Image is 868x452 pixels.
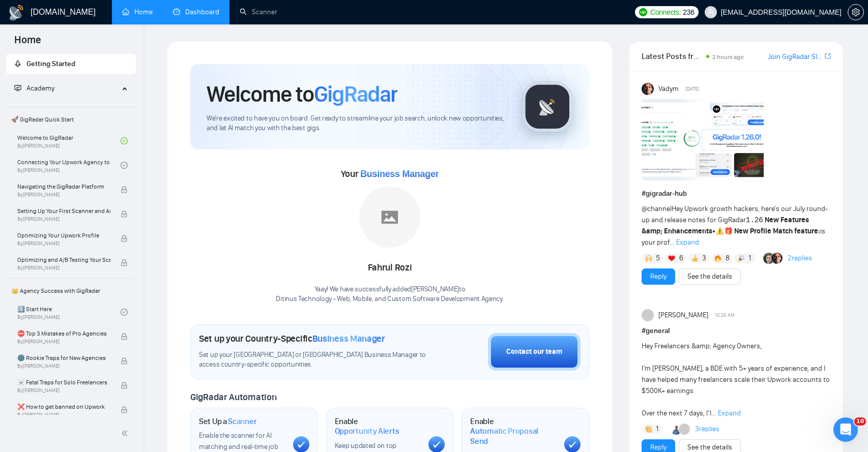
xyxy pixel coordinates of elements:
span: 🎁 [724,227,733,235]
iframe: Intercom live chat [833,417,858,442]
a: homeHome [122,8,153,16]
span: lock [121,333,128,340]
img: 🔥 [714,255,721,262]
img: Alex B [763,253,774,264]
span: check-circle [121,162,128,169]
img: 🎉 [738,255,745,262]
span: By [PERSON_NAME] [17,387,110,394]
a: 3replies [695,424,719,434]
h1: Enable [470,416,556,446]
span: export [825,52,831,60]
span: 10:20 AM [715,311,735,320]
span: By [PERSON_NAME] [17,265,110,271]
span: Home [6,33,49,54]
span: By [PERSON_NAME] [17,412,110,418]
span: 1 [656,424,658,434]
span: By [PERSON_NAME] [17,192,110,198]
span: We're excited to have you on board. Get ready to streamline your job search, unlock new opportuni... [207,114,506,133]
span: Getting Started [26,59,75,68]
span: Automatic Proposal Send [470,426,556,446]
h1: Set Up a [199,416,256,427]
div: Yaay! We have successfully added [PERSON_NAME] to [276,285,503,304]
span: rocket [14,60,21,67]
span: ☠️ Fatal Traps for Solo Freelancers [17,377,110,387]
span: ❌ How to get banned on Upwork [17,402,110,412]
span: lock [121,235,128,242]
span: 👑 Agency Success with GigRadar [7,281,135,301]
span: lock [121,210,128,218]
span: Navigating the GigRadar Platform [17,182,110,192]
img: placeholder.png [359,187,420,248]
span: Latest Posts from the GigRadar Community [642,50,703,63]
span: lock [121,259,128,266]
span: check-circle [121,137,128,144]
span: Connects: [650,7,681,18]
a: See the details [687,271,732,282]
span: Optimizing Your Upwork Profile [17,230,110,240]
img: Vadym [642,83,654,95]
a: Welcome to GigRadarBy[PERSON_NAME] [17,130,121,152]
a: Connecting Your Upwork Agency to GigRadarBy[PERSON_NAME] [17,154,121,176]
h1: Enable [335,416,421,436]
img: logo [8,5,24,21]
span: 8 [726,253,730,263]
span: ⛔ Top 3 Mistakes of Pro Agencies [17,328,110,339]
span: @channel [642,204,672,213]
span: [DATE] [685,84,699,94]
span: lock [121,186,128,193]
a: export [825,51,831,61]
span: Academy [14,84,54,93]
a: Join GigRadar Slack Community [768,51,823,63]
span: user [707,9,714,16]
img: F09AC4U7ATU-image.png [642,99,764,180]
a: searchScanner [240,8,277,16]
button: Reply [642,268,675,285]
span: GigRadar [314,80,397,108]
h1: Set up your Country-Specific [199,333,385,344]
div: Fahrul Rozi [276,259,503,277]
span: By [PERSON_NAME] [17,363,110,369]
span: Optimizing and A/B Testing Your Scanner for Better Results [17,255,110,265]
span: 🚀 GigRadar Quick Start [7,109,135,130]
span: Opportunity Alerts [335,426,399,436]
span: lock [121,382,128,389]
span: lock [121,406,128,413]
a: setting [848,8,864,16]
span: [PERSON_NAME] [658,310,708,321]
a: Reply [650,271,667,282]
span: setting [848,8,863,16]
button: setting [848,4,864,20]
span: Business Manager [360,169,439,179]
h1: # general [642,325,831,337]
span: check-circle [121,309,128,316]
button: See the details [679,268,741,285]
a: 2replies [788,253,812,263]
span: Vadym [658,83,679,95]
span: 5 [656,253,660,263]
span: GigRadar Automation [190,391,276,403]
span: Your [341,168,439,179]
span: lock [121,357,128,365]
button: Contact our team [488,333,581,371]
div: Contact our team [506,346,562,357]
span: By [PERSON_NAME] [17,240,110,247]
img: 👍 [691,255,699,262]
h1: Welcome to [207,80,397,108]
img: upwork-logo.png [639,8,647,16]
span: ⚠️ [715,227,724,235]
p: Ditinus Technology - Web, Mobile, and Custom Software Development Agency . [276,294,503,304]
span: 2 hours ago [712,53,744,61]
strong: New Profile Match feature: [734,227,820,235]
span: Hey Freelancers &amp; Agency Owners, I’m [PERSON_NAME], a BDE with 5+ years of experience, and I ... [642,342,830,417]
span: 1 [748,253,751,263]
span: Expand [718,409,741,417]
span: fund-projection-screen [14,84,21,92]
span: 3 [702,253,706,263]
span: Expand [676,238,699,247]
span: By [PERSON_NAME] [17,339,110,345]
span: 6 [679,253,683,263]
span: Scanner [228,416,256,427]
li: Getting Started [6,54,136,74]
span: 🌚 Rookie Traps for New Agencies [17,353,110,363]
a: 1️⃣ Start HereBy[PERSON_NAME] [17,301,121,323]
